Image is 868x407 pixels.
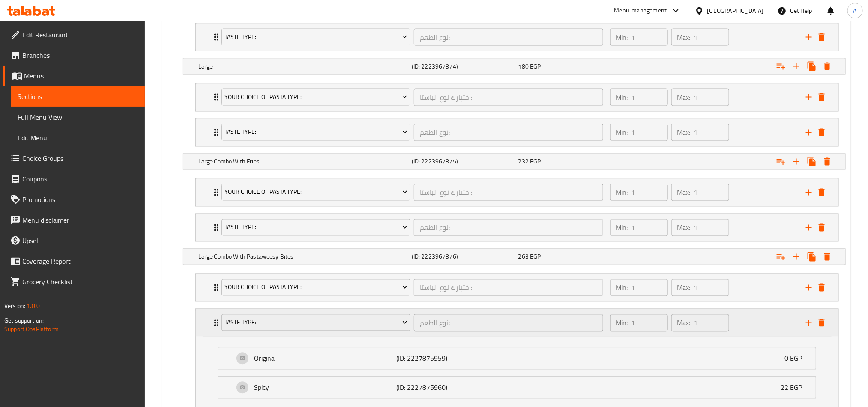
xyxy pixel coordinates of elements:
span: Grocery Checklist [22,277,138,287]
p: Min: [616,283,628,293]
a: Branches [3,45,145,66]
button: Taste Type: [221,29,410,46]
div: Expand [218,348,816,369]
li: Expand [189,115,846,150]
button: Delete Large [820,59,835,74]
span: EGP [530,61,541,72]
li: Expand [189,210,846,245]
span: Get support on: [4,315,44,326]
li: Expand [189,80,846,115]
a: Full Menu View [11,107,145,127]
span: A [853,6,857,15]
button: add [802,221,815,234]
h5: (ID: 2223967876) [412,253,515,261]
button: delete [815,221,828,234]
a: Coupons [3,169,145,189]
div: Expand [196,214,838,241]
p: Max: [677,32,691,42]
span: Taste Type: [224,127,407,138]
li: Expand [189,20,846,55]
p: Max: [677,223,691,233]
p: Max: [677,127,691,138]
span: Full Menu View [18,112,138,122]
span: Promotions [22,194,138,205]
a: Menus [3,66,145,86]
span: Taste Type: [224,317,407,328]
a: Grocery Checklist [3,271,145,292]
span: Menu disclaimer [22,215,138,225]
button: Add choice group [773,249,789,265]
button: delete [815,31,828,44]
button: delete [815,91,828,104]
a: Edit Menu [11,127,145,148]
div: Expand [196,84,838,111]
span: Version: [4,300,25,311]
div: Expand [183,59,845,74]
span: Coverage Report [22,256,138,266]
div: Expand [196,274,838,301]
p: Max: [677,92,691,103]
button: Clone new choice [804,154,820,169]
p: 22 EGP [781,383,809,393]
h5: (ID: 2223967874) [412,62,515,71]
a: Promotions [3,189,145,210]
button: Taste Type: [221,124,410,141]
button: delete [815,317,828,329]
span: 1.0.0 [27,300,40,311]
button: Add new choice [789,249,804,265]
div: Expand [196,179,838,206]
p: Min: [616,127,628,138]
span: Choice Groups [22,153,138,163]
div: [GEOGRAPHIC_DATA] [707,6,764,15]
button: Your Choice Of Pasta Type: [221,279,410,296]
div: Expand [218,377,816,398]
p: Min: [616,223,628,233]
li: Expand [189,270,846,305]
button: Add choice group [773,154,789,169]
p: Min: [616,92,628,103]
div: Expand [183,154,845,169]
button: Your Choice Of Pasta Type: [221,89,410,106]
span: Sections [18,91,138,102]
a: Upsell [3,230,145,251]
h5: Large [198,62,408,71]
span: Your Choice Of Pasta Type: [224,282,407,293]
div: Expand [183,249,845,265]
a: Sections [11,86,145,107]
p: Max: [677,318,691,328]
button: Add new choice [789,154,804,169]
button: Taste Type: [221,219,410,236]
div: Expand [196,24,838,51]
p: Min: [616,318,628,328]
p: 0 EGP [784,353,809,364]
div: Expand [196,119,838,146]
button: add [802,91,815,104]
span: Coupons [22,174,138,184]
h5: (ID: 2223967875) [412,157,515,166]
button: Clone new choice [804,249,820,265]
p: Spicy [254,383,396,393]
button: Delete Large Combo With Fries [820,154,835,169]
span: Taste Type: [224,32,407,42]
h5: Large Combo With Pastaweesy Bites [198,253,408,261]
span: Edit Restaurant [22,30,138,40]
p: Min: [616,32,628,42]
span: Taste Type: [224,222,407,233]
p: (ID: 2227875959) [396,353,491,364]
span: Branches [22,50,138,60]
button: delete [815,126,828,139]
span: Upsell [22,235,138,246]
button: Delete Large Combo With Pastaweesy Bites [820,249,835,265]
button: Taste Type: [221,314,410,332]
button: Clone new choice [804,59,820,74]
p: Max: [677,283,691,293]
span: Edit Menu [18,133,138,143]
button: Your Choice Of Pasta Type: [221,184,410,201]
div: Menu-management [614,6,667,16]
h5: Large Combo With Fries [198,157,408,166]
div: Expand [196,309,838,337]
a: Choice Groups [3,148,145,169]
span: EGP [530,251,541,262]
a: Edit Restaurant [3,24,145,45]
p: Max: [677,187,691,198]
